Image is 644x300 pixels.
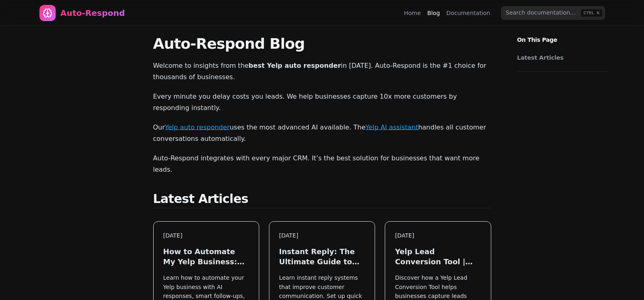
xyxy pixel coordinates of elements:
a: Blog [427,9,440,17]
p: On This Page [511,26,615,44]
p: Every minute you delay costs you leads. We help businesses capture 10x more customers by respondi... [153,91,491,114]
p: Welcome to insights from the in [DATE]. Auto-Respond is the #1 choice for thousands of businesses. [153,60,491,83]
a: Latest Articles [517,54,604,62]
div: [DATE] [163,231,249,240]
a: Documentation [447,9,490,17]
input: Search documentation… [501,6,605,20]
h2: Latest Articles [153,192,491,208]
a: Yelp AI assistant [365,123,418,131]
a: Home [404,9,421,17]
h3: How to Automate My Yelp Business: Complete 2025 Guide [163,246,249,267]
h3: Yelp Lead Conversion Tool | Auto Respond [395,246,481,267]
strong: best Yelp auto responder [249,62,341,69]
h1: Auto-Respond Blog [153,36,491,52]
p: Our uses the most advanced AI available. The handles all customer conversations automatically. [153,122,491,145]
h3: Instant Reply: The Ultimate Guide to Faster Customer Response [279,246,365,267]
div: [DATE] [395,231,481,240]
div: Auto-Respond [61,7,125,19]
p: Auto-Respond integrates with every major CRM. It’s the best solution for businesses that want mor... [153,153,491,175]
div: [DATE] [279,231,365,240]
a: Home page [39,5,125,21]
a: Yelp auto responder [165,123,230,131]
